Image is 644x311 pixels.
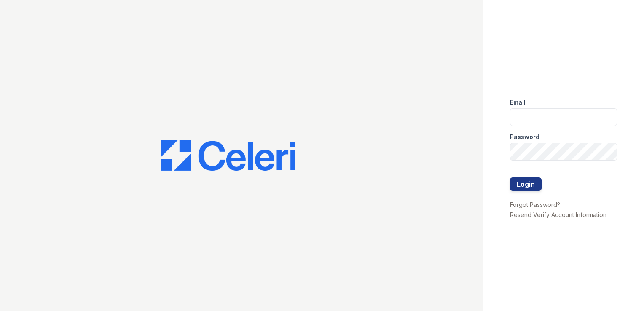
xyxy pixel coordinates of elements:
label: Email [510,98,526,107]
button: Login [510,177,542,191]
a: Resend Verify Account Information [510,211,606,218]
label: Password [510,133,539,141]
a: Forgot Password? [510,201,560,208]
img: CE_Logo_Blue-a8612792a0a2168367f1c8372b55b34899dd931a85d93a1a3d3e32e68fde9ad4.png [161,140,295,171]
